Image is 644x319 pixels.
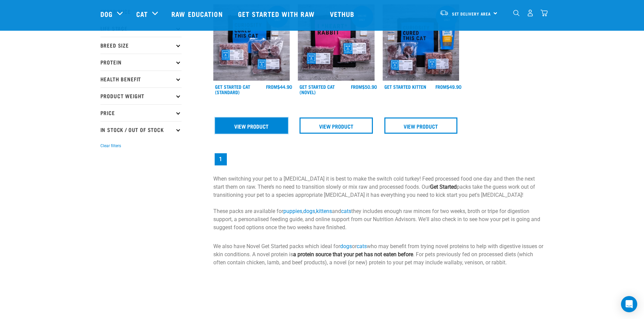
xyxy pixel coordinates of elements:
[100,71,182,87] p: Health Benefit
[384,85,426,88] a: Get Started Kitten
[213,4,290,81] img: Assortment Of Raw Essential Products For Cats Including, Blue And Black Tote Bag With "Curiosity ...
[323,0,363,27] a: Vethub
[100,87,182,104] p: Product Weight
[100,54,182,71] p: Protein
[351,85,362,88] span: FROM
[100,104,182,121] p: Price
[435,84,461,89] div: $49.90
[266,85,277,88] span: FROM
[439,10,449,16] img: van-moving.png
[215,117,288,134] a: View Product
[213,175,544,232] p: When switching your pet to a [MEDICAL_DATA] it is best to make the switch cold turkey! Feed proce...
[357,243,367,249] a: cats
[213,152,544,167] nav: pagination
[215,85,250,93] a: Get Started Cat (Standard)
[215,153,227,165] a: Page 1
[383,4,459,81] img: NSP Kitten Update
[384,117,458,134] a: View Product
[266,84,292,89] div: $44.90
[298,4,375,81] img: Assortment Of Raw Essential Products For Cats Including, Pink And Black Tote Bag With "I *Heart* ...
[435,85,447,88] span: FROM
[351,84,377,89] div: $50.90
[430,184,457,190] strong: Get Started
[621,296,637,312] div: Open Intercom Messenger
[340,243,352,249] a: dogs
[100,37,182,54] p: Breed Size
[100,121,182,138] p: In Stock / Out Of Stock
[527,9,534,17] img: user.png
[231,0,323,27] a: Get started with Raw
[136,9,148,19] a: Cat
[293,251,413,258] strong: a protein source that your pet has not eaten before
[303,208,315,214] a: dogs
[100,9,113,19] a: Dog
[100,143,121,149] button: Clear filters
[283,208,302,214] a: puppies
[452,12,491,15] span: Set Delivery Area
[165,0,231,27] a: Raw Education
[300,117,373,134] a: View Product
[513,10,520,16] img: home-icon-1@2x.png
[316,208,332,214] a: kittens
[213,242,544,267] p: We also have Novel Get Started packs which ideal for or who may benefit from trying novel protein...
[341,208,351,214] a: cats
[541,9,548,17] img: home-icon@2x.png
[300,85,335,93] a: Get Started Cat (Novel)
